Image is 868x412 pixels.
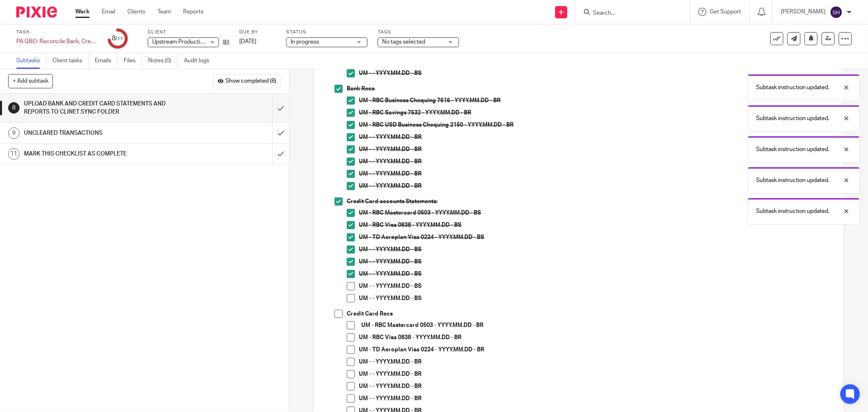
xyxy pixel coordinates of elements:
[157,8,171,16] a: Team
[16,29,98,35] label: Task
[830,6,843,19] img: svg%3E
[116,37,123,41] small: /11
[148,53,178,69] a: Notes (0)
[24,127,184,139] h1: UNCLEARED TRANSACTIONS
[52,53,89,69] a: Client tasks
[8,74,53,88] button: + Add subtask
[16,37,98,46] div: PA QBO: Reconcile Bank, Credit Card and Clearing
[16,7,57,18] img: Pixie
[347,199,437,204] strong: Credit Card accounts Statements:
[359,210,481,216] strong: UM - RBC Mastercard 0503 - YYYY.MM.DD - BS
[152,39,262,45] span: Upstream Productions (Fat Bear Media Inc.)
[756,207,829,215] p: Subtask instruction updated.
[183,8,203,16] a: Reports
[359,171,422,177] strong: UM - - YYYY.MM.DD - BR
[359,110,471,116] strong: UM - RBC Savings 7532 - YYYY.MM.DD - BR
[75,8,90,16] a: Work
[756,83,829,92] p: Subtask instruction updated.
[16,53,46,69] a: Subtasks
[359,183,422,189] strong: UM - - YYYY.MM.DD - BR
[359,359,422,365] strong: UM - - YYYY.MM.DD - BR
[24,98,184,118] h1: UPLOAD BANK AND CREDIT CARD STATEMENTS AND REPORTS TO CLINET SYNC FOLDER
[359,335,461,340] strong: UM - RBC Visa 0838 - YYYY.MM.DD - BR
[148,29,229,35] label: Client
[359,70,422,76] strong: UM - - YYYY.MM.DD - BS
[359,222,461,228] strong: UM - RBC Visa 0838 - YYYY.MM.DD - BS
[225,78,276,85] span: Show completed (8)
[756,114,829,123] p: Subtask instruction updated.
[359,371,422,377] strong: UM - - YYYY.MM.DD - BR
[347,86,374,92] strong: Bank Recs
[359,234,484,240] strong: UM - TD Aeroplan Visa 0224 - YYYY.MM.DD - BS
[8,102,20,114] div: 8
[359,134,422,140] strong: UM - - YYYY.MM.DD - BR
[95,53,118,69] a: Emails
[359,122,514,128] strong: UM - RBC USD Business Chequing 2150 - YYYY.MM.DD - BR
[378,29,459,35] label: Tags
[359,396,422,401] strong: UM - - YYYY.MM.DD - BR
[359,259,422,265] strong: UM - - YYYY.MM.DD - BS
[359,384,422,389] strong: UM - - YYYY.MM.DD - BR
[361,322,483,328] strong: UM - RBC Mastercard 0503 - YYYY.MM.DD - BR
[184,53,215,69] a: Audit logs
[347,311,393,317] strong: Credit Card Recs
[124,53,142,69] a: Files
[291,39,319,45] span: In progress
[112,34,123,43] div: 8
[382,39,425,45] span: No tags selected
[359,247,422,252] strong: UM - - YYYY.MM.DD - BS
[8,127,20,139] div: 9
[756,176,829,184] p: Subtask instruction updated.
[359,283,422,289] strong: UM - - YYYY.MM.DD - BS
[24,148,184,160] h1: MARK THIS CHECKLIST AS COMPLETE
[102,8,115,16] a: Email
[8,148,20,160] div: 11
[359,98,501,103] strong: UM - RBC Business Chequing 7616 - YYYY.MM.DD - BR
[239,29,276,35] label: Due by
[127,8,145,16] a: Clients
[239,39,256,44] span: [DATE]
[213,74,281,88] button: Show completed (8)
[359,147,422,152] strong: UM - - YYYY.MM.DD - BR
[359,159,422,164] strong: UM - - YYYY.MM.DD - BR
[756,145,829,153] p: Subtask instruction updated.
[286,29,367,35] label: Status
[359,271,422,277] strong: UM - - YYYY.MM.DD - BS
[359,347,484,353] strong: UM - TD Aeroplan Visa 0224 - YYYY.MM.DD - BR
[359,296,422,301] strong: UM - - YYYY.MM.DD - BS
